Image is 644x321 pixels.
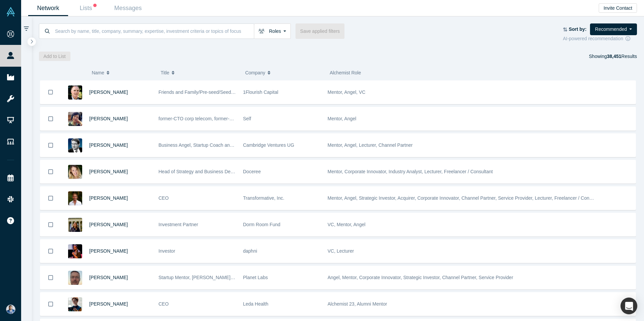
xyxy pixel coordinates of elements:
span: Friends and Family/Pre-seed/Seed Angel and VC Investor [159,89,279,95]
button: Name [92,66,154,80]
a: [PERSON_NAME] [89,89,128,95]
img: Yulie Klerman's Profile Image [68,165,82,179]
img: Bill Lesieur's Profile Image [68,271,82,285]
span: Results [607,54,637,59]
button: Add to List [39,52,70,61]
span: Mentor, Angel, VC [328,89,366,95]
span: former-CTO corp telecom, former-CRO startup, board member and advisor, strategic technical busine... [159,116,417,121]
span: CEO [159,301,169,307]
div: Showing [589,52,637,61]
button: Bookmark [40,293,61,316]
button: Company [245,66,323,80]
a: Messages [108,0,148,16]
img: Martin Giese's Profile Image [68,138,82,152]
span: daphni [243,248,257,254]
img: David Lane's Profile Image [68,85,82,100]
a: [PERSON_NAME] [89,301,128,307]
span: Alchemist Role [330,70,361,75]
span: Title [161,66,169,80]
button: Bookmark [40,213,61,236]
img: Marjorie Hsu's Profile Image [68,112,82,126]
strong: 38,451 [607,54,621,59]
span: Investor [159,248,175,254]
div: AI-powered recommendation [563,35,637,42]
span: Startup Mentor, [PERSON_NAME], & Ventures Advisor [159,275,273,280]
span: Planet Labs [243,275,268,280]
a: [PERSON_NAME] [89,275,128,280]
a: [PERSON_NAME] [89,142,128,148]
button: Recommended [590,23,637,35]
span: CEO [159,195,169,201]
a: [PERSON_NAME] [89,169,128,174]
span: Head of Strategy and Business Development [159,169,252,174]
span: Mentor, Corporate Innovator, Industry Analyst, Lecturer, Freelancer / Consultant [328,169,493,174]
span: VC, Lecturer [328,248,354,254]
img: Alchemist Vault Logo [6,7,15,16]
button: Bookmark [40,134,61,157]
strong: Sort by: [569,26,587,32]
img: Idicula Mathew's Account [6,305,15,314]
a: [PERSON_NAME] [89,222,128,227]
button: Save applied filters [296,23,344,39]
span: Angel, Mentor, Corporate Innovator, Strategic Investor, Channel Partner, Service Provider [328,275,513,280]
button: Title [161,66,238,80]
span: Leda Health [243,301,269,307]
span: Mentor, Angel [328,116,357,121]
img: Paul Bazin's Profile Image [68,244,82,258]
a: Lists [68,0,108,16]
button: Bookmark [40,107,61,130]
span: Doceree [243,169,261,174]
span: Dorm Room Fund [243,222,280,227]
span: Mentor, Angel, Strategic Investor, Acquirer, Corporate Innovator, Channel Partner, Service Provid... [328,195,603,201]
a: Network [28,0,68,16]
button: Bookmark [40,80,61,104]
button: Bookmark [40,160,61,183]
span: Company [245,66,265,80]
span: Cambridge Ventures UG [243,142,294,148]
button: Invite Contact [599,3,637,13]
button: Bookmark [40,266,61,289]
span: Business Angel, Startup Coach and best-selling author [159,142,272,148]
button: Roles [254,23,291,39]
span: Mentor, Angel, Lecturer, Channel Partner [328,142,413,148]
a: [PERSON_NAME] [89,248,128,254]
span: Alchemist 23, Alumni Mentor [328,301,387,307]
span: Transformative, Inc. [243,195,284,201]
a: [PERSON_NAME] [89,195,128,201]
button: Bookmark [40,240,61,263]
span: Name [92,66,104,80]
a: [PERSON_NAME] [89,116,128,121]
img: Mark Chasan's Profile Image [68,191,82,205]
span: VC, Mentor, Angel [328,222,366,227]
img: Stephanie MacConnell's Profile Image [68,218,82,232]
img: Madison Campbell's Profile Image [68,297,82,311]
input: Search by name, title, company, summary, expertise, investment criteria or topics of focus [54,23,254,39]
span: Investment Partner [159,222,198,227]
span: 1Flourish Capital [243,89,278,95]
button: Bookmark [40,187,61,210]
span: Self [243,116,251,121]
